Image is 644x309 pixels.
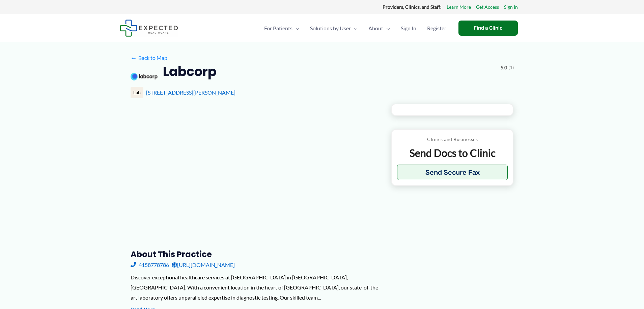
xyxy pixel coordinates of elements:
span: Menu Toggle [351,16,358,40]
div: Lab [131,87,143,98]
a: [STREET_ADDRESS][PERSON_NAME] [146,89,235,96]
span: For Patients [264,16,292,40]
img: Expected Healthcare Logo - side, dark font, small [120,20,178,37]
span: (1) [508,63,514,72]
a: Get Access [476,3,499,11]
span: Register [427,16,446,40]
p: Send Docs to Clinic [397,146,508,160]
p: Clinics and Businesses [397,135,508,144]
span: About [368,16,383,40]
a: Solutions by UserMenu Toggle [305,16,363,40]
a: Register [422,16,452,40]
a: ←Back to Map [131,53,167,63]
span: Menu Toggle [383,16,390,40]
span: Sign In [401,16,416,40]
span: 5.0 [501,63,507,72]
a: Sign In [395,16,422,40]
a: 4158778786 [131,260,169,270]
span: Menu Toggle [292,16,299,40]
h2: Labcorp [163,63,217,80]
div: Discover exceptional healthcare services at [GEOGRAPHIC_DATA] in [GEOGRAPHIC_DATA], [GEOGRAPHIC_D... [131,272,381,302]
strong: Providers, Clinics, and Staff: [383,4,442,10]
nav: Primary Site Navigation [259,16,452,40]
a: AboutMenu Toggle [363,16,395,40]
a: Find a Clinic [458,21,518,36]
a: [URL][DOMAIN_NAME] [172,260,235,270]
button: Send Secure Fax [397,165,508,180]
a: Sign In [504,3,518,11]
a: Learn More [447,3,471,11]
span: ← [131,55,137,61]
span: Solutions by User [310,16,351,40]
h3: About this practice [131,249,381,260]
a: For PatientsMenu Toggle [259,16,305,40]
